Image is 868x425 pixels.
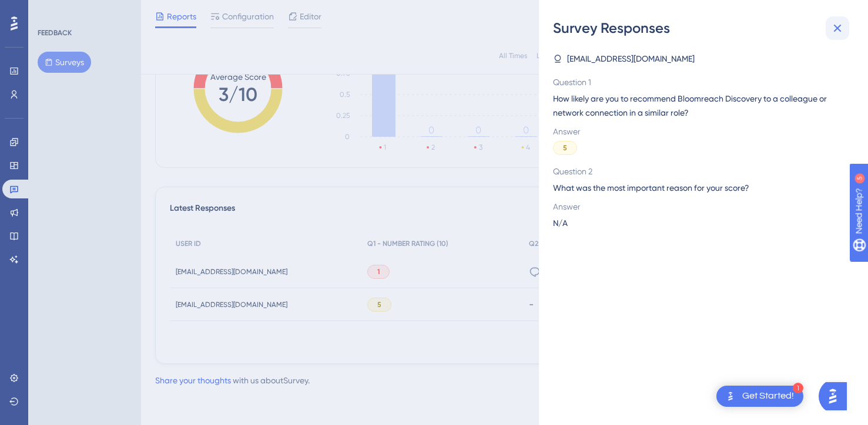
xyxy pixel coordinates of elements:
[742,390,794,403] div: Get Started!
[553,164,844,178] span: Question 2
[716,386,803,407] div: Open Get Started! checklist, remaining modules: 1
[553,124,844,139] span: Answer
[553,181,844,195] span: What was the most important reason for your score?
[563,143,567,153] span: 5
[723,389,738,403] img: launcher-image-alternative-text
[553,216,568,230] span: N/A
[82,6,85,15] div: 5
[553,200,844,214] span: Answer
[28,3,73,17] span: Need Help?
[567,52,695,66] span: [EMAIL_ADDRESS][DOMAIN_NAME]
[553,19,854,38] div: Survey Responses
[553,75,844,89] span: Question 1
[553,92,844,120] span: How likely are you to recommend Bloomreach Discovery to a colleague or network connection in a si...
[793,383,803,393] div: 1
[819,379,854,414] iframe: UserGuiding AI Assistant Launcher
